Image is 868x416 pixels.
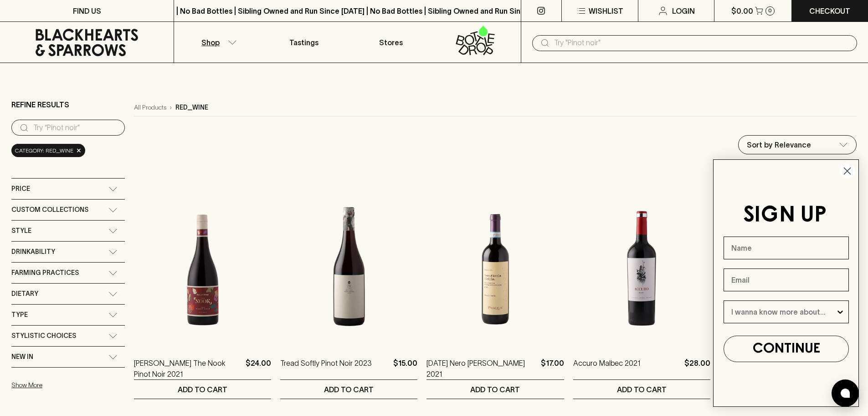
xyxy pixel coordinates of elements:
[573,358,641,379] a: Accuro Malbec 2021
[731,5,753,16] p: $0.00
[724,269,849,291] input: Email
[554,36,850,50] input: Try "Pinot noir"
[426,380,564,399] button: ADD TO CART
[280,358,372,379] a: Tread Softly Pinot Noir 2023
[134,184,271,344] img: Buller The Nook Pinot Noir 2021
[134,358,242,379] a: [PERSON_NAME] The Nook Pinot Noir 2021
[11,179,125,199] div: Price
[11,183,30,195] span: Price
[573,380,710,399] button: ADD TO CART
[261,22,347,63] a: Tastings
[731,301,836,323] input: I wanna know more about...
[289,37,318,48] p: Tastings
[589,5,623,16] p: Wishlist
[11,204,88,216] span: Custom Collections
[76,146,82,155] span: ×
[426,184,564,344] img: Pasqua Nero d'Avola 2021
[11,267,79,279] span: Farming Practices
[15,146,73,155] span: Category: red_wine
[809,5,850,16] p: Checkout
[246,358,271,379] p: $24.00
[170,103,172,112] p: ›
[743,205,827,226] span: SIGN UP
[178,384,227,395] p: ADD TO CART
[11,309,28,321] span: Type
[839,163,855,179] button: Close dialog
[280,380,417,399] button: ADD TO CART
[324,384,374,395] p: ADD TO CART
[11,263,125,283] div: Farming Practices
[348,22,434,63] a: Stores
[470,384,520,395] p: ADD TO CART
[617,384,667,395] p: ADD TO CART
[724,237,849,259] input: Name
[393,358,417,379] p: $15.00
[11,351,33,363] span: New In
[134,103,166,112] a: All Products
[11,99,69,110] p: Refine Results
[11,288,38,300] span: Dietary
[768,8,772,13] p: 0
[573,184,710,344] img: Accuro Malbec 2021
[11,284,125,304] div: Dietary
[11,246,55,258] span: Drinkability
[541,358,564,379] p: $17.00
[747,139,811,150] p: Sort by Relevance
[11,242,125,262] div: Drinkability
[426,358,537,379] a: [DATE] Nero [PERSON_NAME] 2021
[739,136,856,154] div: Sort by Relevance
[134,380,271,399] button: ADD TO CART
[379,37,403,48] p: Stores
[836,301,845,323] button: Show Options
[280,184,417,344] img: Tread Softly Pinot Noir 2023
[201,37,220,48] p: Shop
[174,22,261,63] button: Shop
[841,389,850,398] img: bubble-icon
[33,121,118,135] input: Try “Pinot noir”
[11,330,76,342] span: Stylistic Choices
[11,347,125,367] div: New In
[11,305,125,325] div: Type
[73,5,101,16] p: FIND US
[684,358,710,379] p: $28.00
[11,326,125,346] div: Stylistic Choices
[704,150,868,416] div: FLYOUT Form
[11,225,31,237] span: Style
[11,200,125,220] div: Custom Collections
[11,376,131,395] button: Show More
[11,221,125,241] div: Style
[672,5,695,16] p: Login
[724,336,849,362] button: CONTINUE
[175,103,208,112] p: red_wine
